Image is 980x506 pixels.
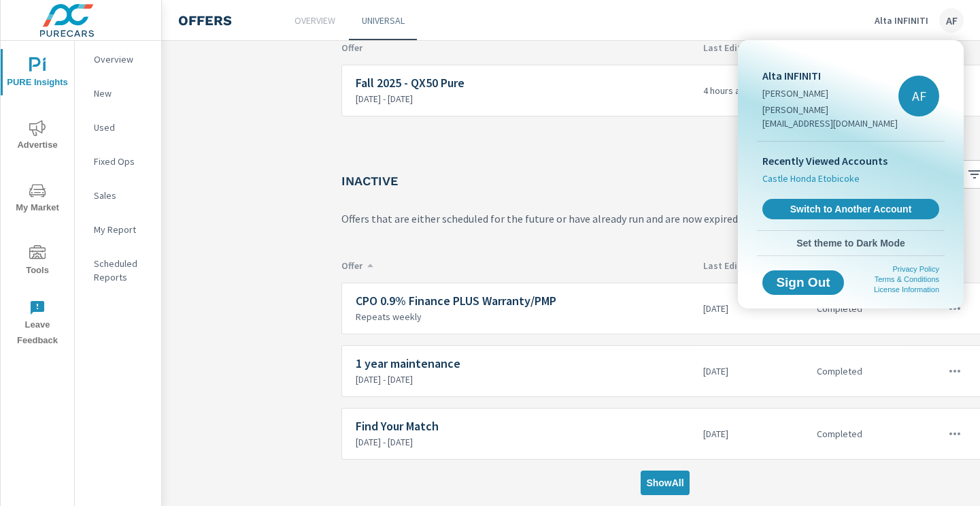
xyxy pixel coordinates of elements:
[762,199,939,219] a: Switch to Another Account
[762,237,939,249] span: Set theme to Dark Mode
[762,270,844,295] button: Sign Out
[762,153,939,169] p: Recently Viewed Accounts
[762,67,898,84] p: Alta INFINITI
[757,231,945,255] button: Set theme to Dark Mode
[874,285,939,294] a: License Information
[762,103,898,130] p: [PERSON_NAME][EMAIL_ADDRESS][DOMAIN_NAME]
[875,275,939,283] a: Terms & Conditions
[762,172,860,185] span: Castle Honda Etobicoke
[762,86,898,100] p: [PERSON_NAME]
[898,76,939,116] div: AF
[773,276,833,289] span: Sign Out
[893,265,939,273] a: Privacy Policy
[770,203,932,215] span: Switch to Another Account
